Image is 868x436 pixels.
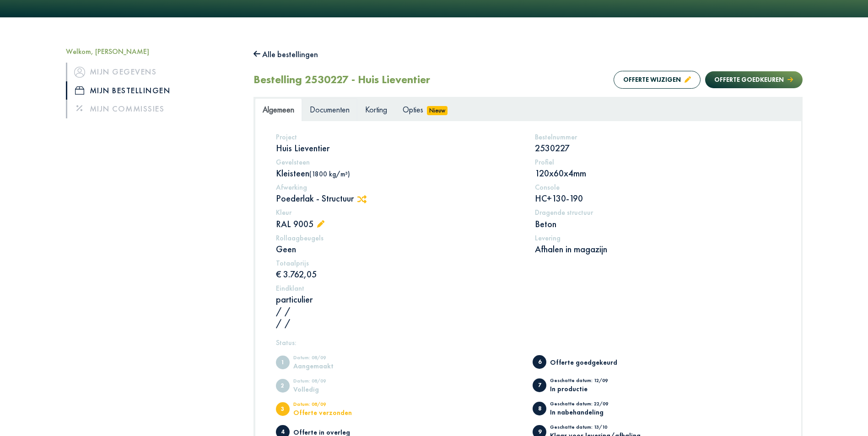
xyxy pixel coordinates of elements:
span: (1800 kg/m³) [309,170,350,178]
h2: Bestelling 2530227 - Huis Lieventier [253,73,430,86]
a: iconMijn bestellingen [66,81,240,100]
span: Opties [403,104,423,115]
p: HC+130-190 [535,192,781,204]
button: Offerte goedkeuren [705,71,802,88]
h5: Afwerking [276,183,522,191]
span: Volledig [276,379,290,393]
a: Mijn commissies [66,100,240,118]
div: Volledig [293,386,369,393]
img: icon [75,86,84,95]
div: Geschatte datum: 12/09 [550,378,625,385]
h5: Dragende structuur [535,208,781,217]
h5: Profiel [535,158,781,166]
p: Kleisteen [276,167,522,179]
p: Beton [535,218,781,230]
div: Aangemaakt [293,362,369,369]
h5: Gevelsteen [276,158,522,166]
p: Huis Lieventier [276,142,522,154]
span: / / / / [276,305,291,329]
h5: Totaalprijs [276,259,522,267]
p: 120x60x4mm [535,167,781,179]
span: In nabehandeling [533,402,546,415]
div: Datum: 08/09 [293,402,369,409]
h5: Levering [535,234,781,242]
div: Geschatte datum: 13/10 [550,425,641,432]
span: Korting [365,104,387,115]
h5: Project [276,133,522,141]
button: Offerte wijzigen [614,71,701,89]
p: Poederlak - Structuur [276,192,522,204]
p: 2530227 [535,142,781,154]
button: Alle bestellingen [253,47,318,62]
span: Offerte verzonden [276,402,290,416]
p: Geen [276,243,522,255]
div: Datum: 08/09 [293,378,369,386]
h5: Welkom, [PERSON_NAME] [66,47,240,56]
p: € 3.762,05 [276,268,522,280]
h5: Rollaagbeugels [276,234,522,242]
span: Algemeen [263,104,294,115]
h5: Console [535,183,781,191]
div: Datum: 08/09 [293,355,369,362]
div: Offerte goedgekeurd [550,359,625,366]
ul: Tabs [255,98,801,121]
span: In productie [533,378,546,392]
div: Geschatte datum: 22/09 [550,401,625,409]
span: Nieuw [427,106,448,115]
div: In nabehandeling [550,409,625,415]
h5: Status: [276,338,781,347]
h5: Kleur [276,208,522,217]
span: Aangemaakt [276,356,290,369]
div: Offerte verzonden [293,409,369,416]
p: Afhalen in magazijn [535,243,781,255]
p: particulier [276,293,781,329]
p: RAL 9005 [276,218,522,230]
div: Offerte in overleg [293,429,369,436]
span: Documenten [310,104,350,115]
a: iconMijn gegevens [66,63,240,81]
h5: Bestelnummer [535,133,781,141]
span: Offerte goedgekeurd [533,355,546,369]
img: icon [74,67,85,78]
div: In productie [550,385,625,392]
h5: Eindklant [276,284,781,292]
